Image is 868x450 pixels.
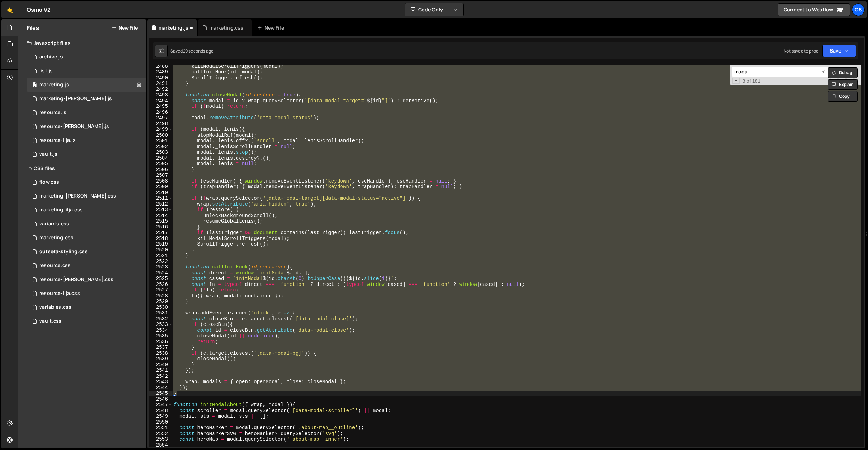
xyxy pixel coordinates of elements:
[39,290,80,297] div: resource-ilja.css
[159,24,188,31] div: marketing.js
[149,201,172,207] div: 2512
[149,241,172,247] div: 2519
[39,82,69,88] div: marketing.js
[149,218,172,224] div: 2515
[149,64,172,70] div: 2488
[149,121,172,127] div: 2498
[39,193,116,199] div: marketing-[PERSON_NAME].css
[27,134,146,147] div: 16596/46195.js
[149,368,172,373] div: 2541
[149,356,172,362] div: 2539
[27,300,146,314] div: 16596/45154.css
[149,230,172,236] div: 2517
[819,67,829,77] span: ​
[149,333,172,339] div: 2535
[149,172,172,178] div: 2507
[27,6,51,14] div: Osmo V2
[149,144,172,150] div: 2502
[18,161,146,175] div: CSS files
[149,92,172,98] div: 2493
[27,259,146,273] div: 16596/46199.css
[39,96,112,102] div: marketing-[PERSON_NAME].js
[149,310,172,316] div: 2531
[822,45,856,57] button: Save
[149,373,172,379] div: 2542
[149,247,172,253] div: 2520
[149,431,172,437] div: 2552
[209,24,243,31] div: marketing.css
[39,207,83,213] div: marketing-ilja.css
[27,147,146,161] div: 16596/45133.js
[149,132,172,138] div: 2500
[149,436,172,442] div: 2553
[149,138,172,144] div: 2501
[149,75,172,81] div: 2490
[149,282,172,288] div: 2526
[149,184,172,190] div: 2509
[149,167,172,173] div: 2506
[27,273,146,287] div: 16596/46196.css
[149,413,172,419] div: 2549
[149,351,172,356] div: 2538
[149,419,172,425] div: 2550
[183,48,213,54] div: 29 seconds ago
[39,123,109,130] div: resource-[PERSON_NAME].js
[149,339,172,345] div: 2536
[149,81,172,87] div: 2491
[149,236,172,242] div: 2518
[18,36,146,50] div: Javascript files
[39,276,113,283] div: resource-[PERSON_NAME].css
[27,106,146,120] div: 16596/46183.js
[149,408,172,414] div: 2548
[39,221,69,227] div: variants.css
[39,249,88,255] div: outseta-styling.css
[27,245,146,259] div: 16596/45156.css
[27,78,146,92] div: 16596/45422.js
[149,362,172,368] div: 2540
[852,3,865,16] div: Os
[33,83,37,88] span: 0
[112,25,138,31] button: New File
[828,91,858,102] button: Copy
[27,189,146,203] div: 16596/46284.css
[149,276,172,282] div: 2525
[149,316,172,322] div: 2532
[732,67,819,77] input: Search for
[405,3,463,16] button: Code Only
[149,69,172,75] div: 2489
[149,391,172,396] div: 2545
[39,179,59,185] div: flow.css
[39,263,71,269] div: resource.css
[27,217,146,231] div: 16596/45511.css
[149,425,172,431] div: 2551
[149,287,172,293] div: 2527
[27,287,146,300] div: 16596/46198.css
[784,48,818,54] div: Not saved to prod
[149,195,172,201] div: 2511
[27,314,146,328] div: 16596/45153.css
[149,104,172,110] div: 2495
[27,120,146,134] div: 16596/46194.js
[732,78,740,84] span: Toggle Replace mode
[828,67,858,78] button: Debug
[149,213,172,219] div: 2514
[170,48,213,54] div: Saved
[39,68,53,74] div: list.js
[740,78,763,84] span: 3 of 181
[27,50,146,64] div: 16596/46210.js
[27,92,146,106] div: 16596/45424.js
[149,190,172,196] div: 2510
[149,385,172,391] div: 2544
[39,110,66,116] div: resource.js
[149,98,172,104] div: 2494
[1,1,18,18] a: 🤙
[39,151,57,158] div: vault.js
[27,175,146,189] div: 16596/47552.css
[39,318,62,324] div: vault.css
[149,87,172,93] div: 2492
[149,127,172,132] div: 2499
[39,54,63,60] div: archive.js
[149,161,172,167] div: 2505
[149,115,172,121] div: 2497
[39,235,73,241] div: marketing.css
